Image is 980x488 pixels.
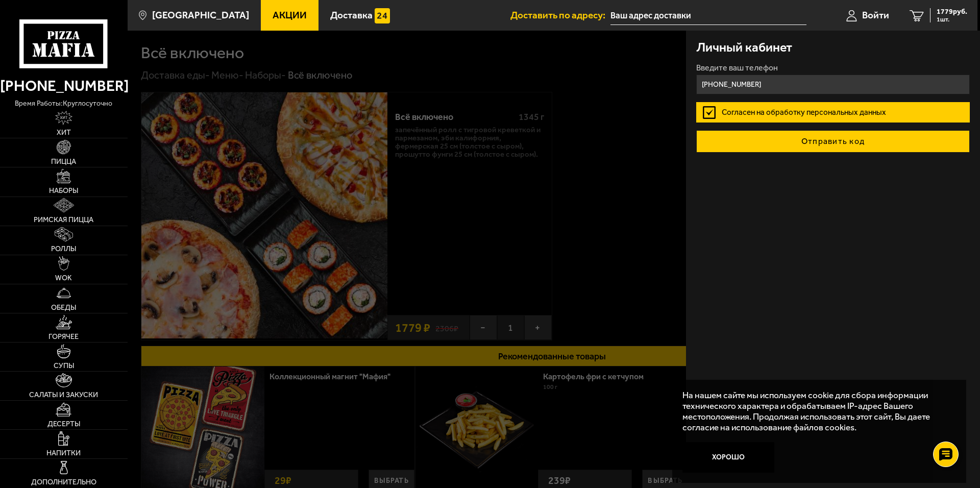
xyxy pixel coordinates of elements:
label: Введите ваш телефон [696,64,970,72]
img: 15daf4d41897b9f0e9f617042186c801.svg [375,8,390,23]
span: Горячее [48,333,79,340]
input: Ваш адрес доставки [610,6,806,25]
span: Роллы [51,246,76,253]
p: На нашем сайте мы используем cookie для сбора информации технического характера и обрабатываем IP... [682,390,950,432]
span: Доставка [330,10,373,20]
span: Супы [54,362,74,370]
span: [GEOGRAPHIC_DATA] [152,10,249,20]
span: 1 шт. [937,16,967,22]
span: Наборы [49,187,78,194]
span: Десерты [47,421,80,428]
h3: Личный кабинет [696,41,792,54]
label: Согласен на обработку персональных данных [696,102,970,123]
span: Салаты и закуски [29,392,98,399]
span: Акции [273,10,307,20]
span: Доставить по адресу: [510,10,610,20]
span: Дополнительно [31,479,96,486]
span: Пицца [51,158,76,165]
span: Хит [57,129,71,136]
span: WOK [55,275,72,282]
span: Римская пицца [34,216,93,224]
span: Напитки [46,450,81,457]
button: Хорошо [682,442,774,473]
button: Отправить код [696,130,970,153]
span: Войти [862,10,889,20]
span: 1779 руб. [937,8,967,15]
span: Обеды [51,304,76,311]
